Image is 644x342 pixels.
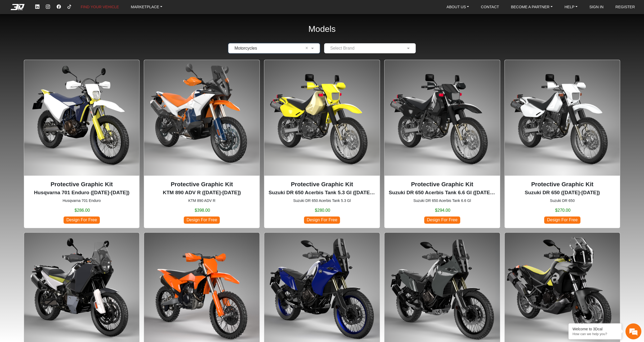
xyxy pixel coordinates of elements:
[269,198,375,204] small: Suzuki DR 650 Acerbis Tank 5.3 Gl
[148,180,255,189] p: Protective Graphic Kit
[509,198,616,204] small: Suzuki DR 650
[509,189,616,197] p: Suzuki DR 650 (1996-2024)
[144,60,260,228] div: KTM 890 ADV R
[75,207,90,214] span: $286.00
[28,180,135,189] p: Protective Graphic Kit
[129,2,164,11] a: MARKETPLACE
[504,60,620,228] div: Suzuki DR 650
[269,189,375,197] p: Suzuki DR 650 Acerbis Tank 5.3 Gl (1996-2024)
[389,198,496,204] small: Suzuki DR 650 Acerbis Tank 6.6 Gl
[6,27,14,35] div: Navigation go back
[3,166,35,170] span: Conversation
[509,2,554,11] a: BECOME A PARTNER
[384,60,500,228] div: Suzuki DR 650 Acerbis Tank 6.6 Gl
[587,2,606,11] a: SIGN IN
[479,2,501,11] a: CONTACT
[304,217,340,224] span: Design For Free
[562,2,580,11] a: HELP
[424,217,460,224] span: Design For Free
[87,3,100,15] div: Minimize live chat window
[35,28,97,35] div: Chat with us now
[195,207,210,214] span: $398.00
[264,60,380,228] div: Suzuki DR 650 Acerbis Tank 5.3 Gl
[144,60,260,176] img: 890 ADV R null2023-2025
[509,180,616,189] p: Protective Graphic Kit
[444,2,471,11] a: ABOUT US
[3,138,101,157] textarea: Type your message and hit 'Enter'
[184,217,220,224] span: Design For Free
[544,217,580,224] span: Design For Free
[148,198,255,204] small: KTM 890 ADV R
[613,2,637,11] a: REGISTER
[148,189,255,197] p: KTM 890 ADV R (2023-2025)
[384,60,500,176] img: DR 650Acerbis Tank 6.6 Gl1996-2024
[24,60,140,176] img: 701 Enduronull2016-2024
[389,189,496,197] p: Suzuki DR 650 Acerbis Tank 6.6 Gl (1996-2024)
[573,327,618,331] div: Welcome to 3Dcal
[505,60,620,176] img: DR 6501996-2024
[28,198,135,204] small: Husqvarna 701 Enduro
[79,2,121,11] a: FIND YOUR VEHICLE
[435,207,450,214] span: $294.00
[315,207,330,214] span: $280.00
[31,62,73,113] span: We're online!
[28,189,135,197] p: Husqvarna 701 Enduro (2016-2024)
[24,60,140,228] div: Husqvarna 701 Enduro
[264,60,380,176] img: DR 650Acerbis Tank 5.3 Gl1996-2024
[308,17,336,41] h2: Models
[573,332,618,336] p: How can we help you?
[35,157,68,173] div: FAQs
[64,217,100,224] span: Design For Free
[68,157,101,173] div: Articles
[269,180,375,189] p: Protective Graphic Kit
[555,207,571,214] span: $270.00
[305,45,310,51] span: Clean Field
[389,180,496,189] p: Protective Graphic Kit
